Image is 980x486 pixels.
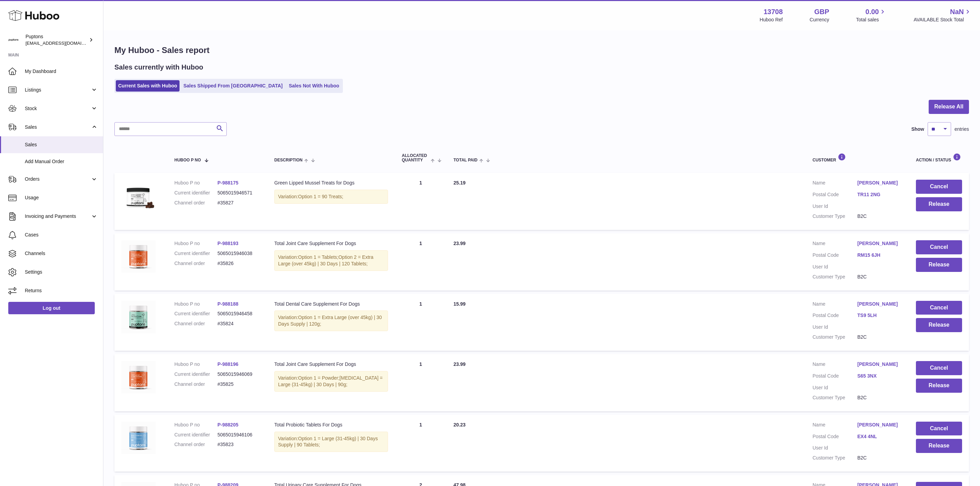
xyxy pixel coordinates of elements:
[121,422,156,454] img: TotalProbioticTablets120.jpg
[857,213,902,220] dd: B2C
[814,7,829,17] strong: GBP
[916,180,962,194] button: Cancel
[217,381,261,388] dd: #35825
[25,68,98,75] span: My Dashboard
[916,240,962,254] button: Cancel
[174,190,217,196] dt: Current identifier
[274,310,388,331] div: Variation:
[813,153,902,162] div: Customer
[25,232,98,238] span: Cases
[916,379,962,393] button: Release
[174,260,217,267] dt: Channel order
[857,301,902,307] a: [PERSON_NAME]
[453,241,466,246] span: 23.99
[174,422,217,428] dt: Huboo P no
[916,301,962,315] button: Cancel
[813,312,857,320] dt: Postal Code
[813,361,857,369] dt: Name
[25,87,91,93] span: Listings
[121,180,156,214] img: Greenlippedmusseltreatsmain.jpg
[813,180,857,188] dt: Name
[274,190,388,204] div: Variation:
[453,422,466,427] span: 20.23
[25,269,98,275] span: Settings
[274,422,388,428] div: Total Probiotic Tablets For Dogs
[274,432,388,452] div: Variation:
[813,264,857,270] dt: User Id
[217,320,261,327] dd: #35824
[121,240,156,273] img: TotalJointCareTablets120.jpg
[278,375,382,387] span: [MEDICAL_DATA] = Large (31-45kg) | 30 Days | 90g;
[274,180,388,186] div: Green Lipped Mussel Treats for Dogs
[298,375,339,381] span: Option 1 = Powder;
[813,252,857,260] dt: Postal Code
[857,312,902,319] a: TS9 5LH
[913,17,972,23] span: AVAILABLE Stock Total
[453,301,466,307] span: 15.99
[25,33,88,46] div: Puptons
[25,105,91,112] span: Stock
[217,200,261,206] dd: #35827
[453,361,466,367] span: 23.99
[857,422,902,428] a: [PERSON_NAME]
[8,302,95,314] a: Log out
[857,361,902,368] a: [PERSON_NAME]
[278,254,374,266] span: Option 2 = Extra Large (over 45kg) | 30 Days | 120 Tablets;
[395,173,447,230] td: 1
[174,441,217,448] dt: Channel order
[395,294,447,351] td: 1
[174,250,217,257] dt: Current identifier
[217,250,261,257] dd: 5065015946038
[813,422,857,430] dt: Name
[25,124,91,130] span: Sales
[813,240,857,249] dt: Name
[857,180,902,186] a: [PERSON_NAME]
[813,445,857,451] dt: User Id
[274,361,388,368] div: Total Joint Care Supplement For Dogs
[298,194,343,199] span: Option 1 = 90 Treats;
[856,7,887,23] a: 0.00 Total sales
[857,191,902,198] a: TR11 2NG
[813,203,857,210] dt: User Id
[278,315,382,327] span: Option 1 = Extra Large (over 45kg) | 30 Days Supply | 120g;
[278,436,378,448] span: Option 1 = Large (31-45kg) | 30 Days Supply | 90 Tablets;
[25,287,98,294] span: Returns
[174,371,217,378] dt: Current identifier
[813,373,857,381] dt: Postal Code
[813,394,857,401] dt: Customer Type
[217,361,238,367] a: P-988196
[25,158,98,165] span: Add Manual Order
[764,7,783,17] strong: 13708
[760,17,783,23] div: Huboo Ref
[395,354,447,411] td: 1
[25,213,91,220] span: Invoicing and Payments
[181,80,285,92] a: Sales Shipped From [GEOGRAPHIC_DATA]
[955,126,969,133] span: entries
[274,250,388,271] div: Variation:
[274,371,388,392] div: Variation:
[114,45,969,56] h1: My Huboo - Sales report
[217,422,238,427] a: P-988205
[217,301,238,307] a: P-988188
[274,240,388,247] div: Total Joint Care Supplement For Dogs
[174,432,217,438] dt: Current identifier
[121,301,156,333] img: TotalDentalCarePowder120.jpg
[174,158,201,162] span: Huboo P no
[174,180,217,186] dt: Huboo P no
[813,433,857,442] dt: Postal Code
[866,7,879,17] span: 0.00
[395,233,447,290] td: 1
[298,254,338,260] span: Option 1 = Tablets;
[25,250,98,257] span: Channels
[395,415,447,472] td: 1
[174,200,217,206] dt: Channel order
[916,197,962,211] button: Release
[25,176,91,182] span: Orders
[857,455,902,461] dd: B2C
[856,17,887,23] span: Total sales
[950,7,964,17] span: NaN
[916,318,962,332] button: Release
[813,334,857,340] dt: Customer Type
[25,194,98,201] span: Usage
[217,190,261,196] dd: 5065015946571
